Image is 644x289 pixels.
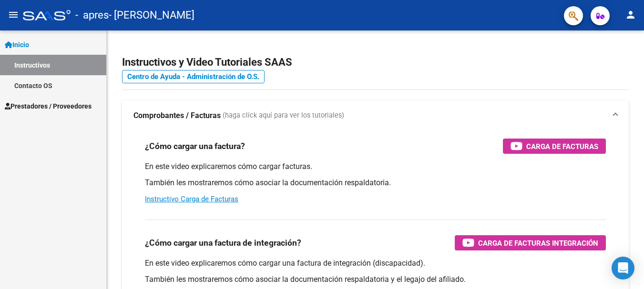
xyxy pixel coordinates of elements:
strong: Comprobantes / Facturas [133,110,221,121]
button: Carga de Facturas [503,139,606,154]
a: Instructivo Carga de Facturas [145,195,238,203]
div: Open Intercom Messenger [612,257,634,279]
p: También les mostraremos cómo asociar la documentación respaldatoria. [145,178,606,188]
span: Inicio [5,40,29,50]
button: Carga de Facturas Integración [455,235,606,250]
span: - [PERSON_NAME] [109,5,194,26]
p: En este video explicaremos cómo cargar una factura de integración (discapacidad). [145,258,606,269]
p: También les mostraremos cómo asociar la documentación respaldatoria y el legajo del afiliado. [145,274,606,285]
h2: Instructivos y Video Tutoriales SAAS [122,53,629,71]
span: Prestadores / Proveedores [5,101,92,111]
mat-expansion-panel-header: Comprobantes / Facturas (haga click aquí para ver los tutoriales) [122,100,629,131]
span: - apres [75,5,109,26]
mat-icon: person [625,9,636,20]
mat-icon: menu [8,9,19,20]
h3: ¿Cómo cargar una factura de integración? [145,236,301,249]
span: (haga click aquí para ver los tutoriales) [223,110,344,121]
span: Carga de Facturas [526,140,598,152]
h3: ¿Cómo cargar una factura? [145,140,245,153]
a: Centro de Ayuda - Administración de O.S. [122,70,265,83]
p: En este video explicaremos cómo cargar facturas. [145,161,606,172]
span: Carga de Facturas Integración [478,237,598,249]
